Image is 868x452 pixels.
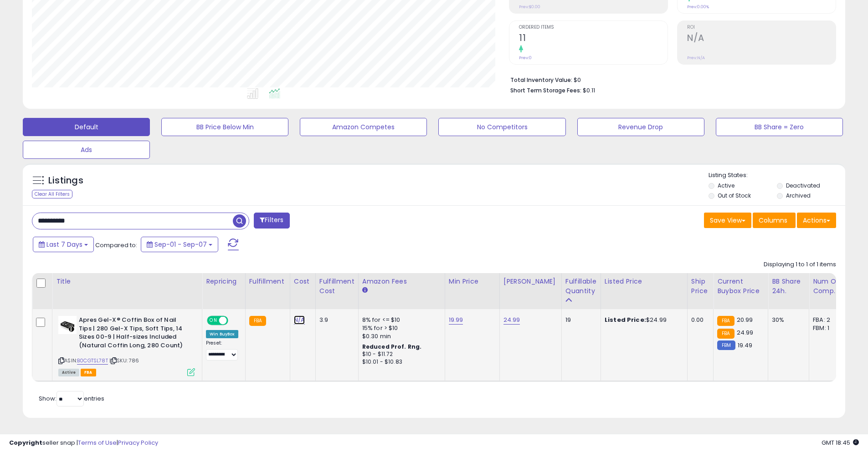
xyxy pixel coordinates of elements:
a: Privacy Policy [118,438,158,447]
span: Compared to: [95,241,137,249]
div: [PERSON_NAME] [503,277,558,286]
img: 41pWAJimWrL._SL40_.jpg [58,316,77,334]
div: $10.01 - $10.83 [362,358,438,366]
span: Columns [759,216,787,225]
button: Filters [254,213,289,229]
span: Last 7 Days [46,240,82,249]
div: Fulfillment [249,277,286,286]
a: B0CGTSL78T [77,357,108,365]
div: FBA: 2 [813,316,843,324]
span: OFF [227,317,241,325]
h2: 11 [519,33,668,45]
button: Ads [23,141,150,159]
div: BB Share 24h. [772,277,805,296]
div: $0.30 min [362,332,438,340]
div: $10 - $11.72 [362,350,438,358]
button: BB Price Below Min [161,118,288,136]
button: No Competitors [438,118,565,136]
div: Fulfillment Cost [319,277,354,296]
span: 24.99 [737,328,754,337]
div: 30% [772,316,802,324]
b: Short Term Storage Fees: [510,86,581,94]
small: FBA [717,316,734,326]
div: 19 [565,316,594,324]
div: Min Price [449,277,496,286]
span: Ordered Items [519,25,668,30]
b: Total Inventory Value: [510,76,572,84]
li: $0 [510,74,829,85]
div: Preset: [206,340,238,361]
div: ASIN: [58,316,195,375]
span: ON [208,317,219,325]
div: seller snap | | [9,439,158,447]
span: FBA [81,369,96,376]
button: Columns [753,213,796,228]
span: | SKU: 786 [109,357,139,364]
button: Default [23,118,150,136]
button: Amazon Competes [300,118,427,136]
button: BB Share = Zero [716,118,843,136]
div: Cost [294,277,312,286]
a: N/A [294,315,305,325]
span: 20.99 [737,315,753,324]
small: Prev: 0.00% [687,4,709,10]
label: Deactivated [786,182,820,189]
button: Save View [704,213,751,228]
a: Terms of Use [78,438,117,447]
small: FBM [717,340,735,350]
b: Reduced Prof. Rng. [362,343,422,350]
div: Num of Comp. [813,277,846,296]
h5: Listings [48,174,83,187]
h2: N/A [687,33,836,45]
p: Listing States: [709,171,845,180]
span: Sep-01 - Sep-07 [154,240,207,249]
span: 19.49 [738,341,753,350]
div: Amazon Fees [362,277,441,286]
button: Sep-01 - Sep-07 [141,237,218,252]
button: Last 7 Days [33,237,94,252]
div: 8% for <= $10 [362,316,438,324]
span: $0.11 [583,86,595,95]
a: 24.99 [503,315,520,325]
span: Show: entries [39,394,104,403]
div: 15% for > $10 [362,324,438,332]
div: Current Buybox Price [717,277,764,296]
span: All listings currently available for purchase on Amazon [58,369,79,376]
small: FBA [717,329,734,339]
small: Prev: N/A [687,55,705,61]
label: Archived [786,192,811,199]
b: Apres Gel-X® Coffin Box of Nail Tips | 280 Gel-X Tips, Soft Tips, 14 Sizes 00-9 | Half-sizes Incl... [79,316,190,352]
div: 3.9 [319,316,351,324]
a: 19.99 [449,315,463,325]
div: 0.00 [691,316,706,324]
b: Listed Price: [605,315,646,324]
button: Revenue Drop [577,118,704,136]
small: Amazon Fees. [362,286,368,295]
small: Prev: $0.00 [519,4,540,10]
label: Active [718,182,734,189]
strong: Copyright [9,438,42,447]
div: Repricing [206,277,241,286]
label: Out of Stock [718,192,751,199]
div: Ship Price [691,277,709,296]
div: Listed Price [605,277,683,286]
div: Title [56,277,198,286]
span: 2025-09-15 18:45 GMT [822,438,859,447]
button: Actions [797,213,836,228]
div: Fulfillable Quantity [565,277,597,296]
span: ROI [687,25,836,30]
div: Win BuyBox [206,330,238,338]
div: Displaying 1 to 1 of 1 items [764,260,836,269]
div: $24.99 [605,316,680,324]
small: Prev: 0 [519,55,532,61]
div: Clear All Filters [32,190,72,198]
small: FBA [249,316,266,326]
div: FBM: 1 [813,324,843,332]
